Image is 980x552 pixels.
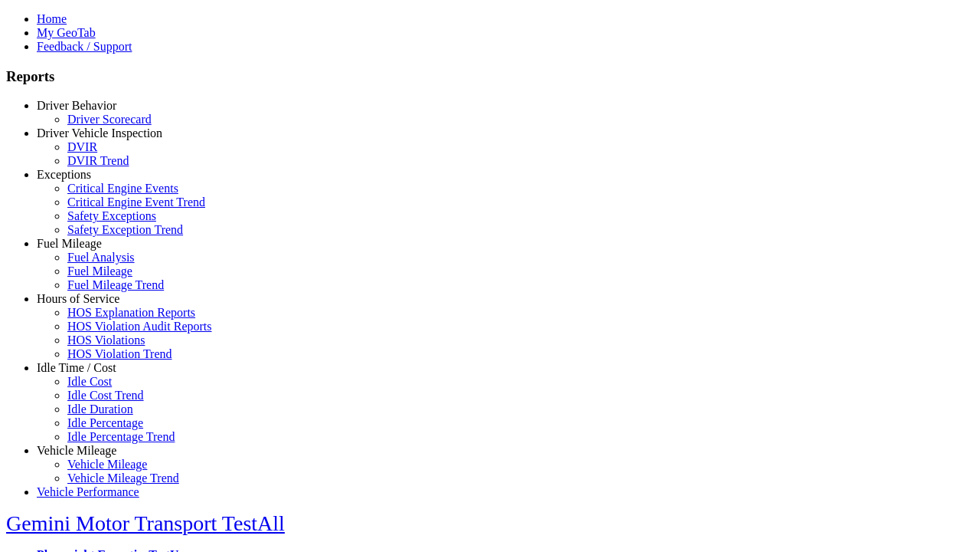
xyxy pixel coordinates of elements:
[67,182,178,195] a: Critical Engine Events
[67,430,175,443] a: Idle Percentage Trend
[67,140,97,153] a: DVIR
[67,113,152,126] a: Driver Scorecard
[67,223,183,236] a: Safety Exception Trend
[67,416,143,429] a: Idle Percentage
[67,306,195,319] a: HOS Explanation Reports
[37,361,116,374] a: Idle Time / Cost
[37,444,116,457] a: Vehicle Mileage
[67,402,133,416] a: Idle Duration
[37,26,96,39] a: My GeoTab
[37,237,102,250] a: Fuel Mileage
[67,375,112,388] a: Idle Cost
[67,209,156,222] a: Safety Exceptions
[67,320,212,333] a: HOS Violation Audit Reports
[67,389,144,402] a: Idle Cost Trend
[67,458,147,471] a: Vehicle Mileage
[67,251,135,264] a: Fuel Analysis
[37,168,91,181] a: Exceptions
[67,195,205,209] a: Critical Engine Event Trend
[67,472,179,485] a: Vehicle Mileage Trend
[37,99,116,112] a: Driver Behavior
[37,127,162,140] a: Driver Vehicle Inspection
[37,292,119,305] a: Hours of Service
[37,485,139,498] a: Vehicle Performance
[67,154,129,167] a: DVIR Trend
[37,40,132,53] a: Feedback / Support
[67,347,172,360] a: HOS Violation Trend
[67,264,132,278] a: Fuel Mileage
[67,333,145,347] a: HOS Violations
[37,12,67,25] a: Home
[6,511,285,535] a: Gemini Motor Transport TestAll
[6,68,974,85] h3: Reports
[67,278,164,291] a: Fuel Mileage Trend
